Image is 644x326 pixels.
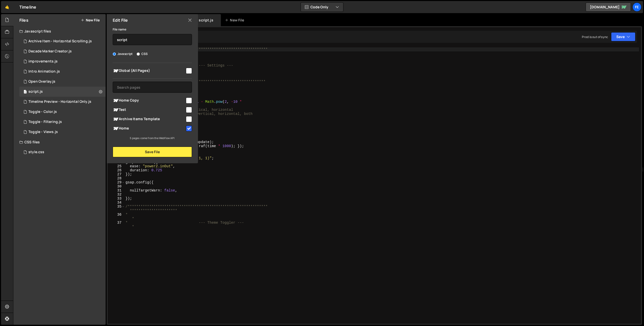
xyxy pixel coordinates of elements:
div: 26 [108,168,125,172]
div: Intro Animation.js [28,69,60,74]
span: Home Copy [113,97,185,104]
span: 1 [24,90,27,94]
div: 30 [108,184,125,188]
input: Search pages [113,82,192,93]
h2: Edit File [113,17,128,23]
div: 14823/38467.css [19,147,106,157]
div: 14823/39169.js [19,46,106,56]
div: Decade Marker Creator.js [28,49,72,54]
span: Home [113,125,185,132]
input: CSS [137,52,140,56]
button: Save File [113,147,192,157]
div: 36 [108,213,125,221]
div: CSS files [13,137,106,147]
div: 14823/39175.js [19,67,106,77]
div: 14823/39170.js [19,127,106,137]
div: improvements.js [28,59,58,64]
div: Archive Item - Horizontal Scrolling.js [28,39,92,44]
div: 14823/39171.js [19,107,106,117]
div: 32 [108,192,125,197]
a: 🤙 [1,1,13,13]
div: Timeline Preview - Horizontal Only.js [28,100,91,104]
div: 34 [108,201,125,205]
span: Global (All Pages) [113,68,185,74]
button: Save [611,32,635,41]
div: 31 [108,188,125,192]
a: Fe [632,3,641,12]
label: Javascript [113,51,133,56]
div: 27 [108,172,125,176]
div: 37 [108,221,125,229]
div: Toggle - Color.js [28,110,57,114]
div: style.css [28,150,44,154]
div: Timeline [19,4,36,10]
a: [DOMAIN_NAME] [586,3,631,12]
div: New File [225,18,246,23]
input: Name [113,34,192,45]
div: Toggle - Views.js [28,130,58,134]
button: New File [81,18,100,22]
div: Open Overlay.js [28,79,55,84]
h2: Files [19,17,28,23]
small: 5 pages come from the Webflow API [130,136,175,140]
span: Test [113,107,185,113]
div: 14823/39056.js [19,56,106,67]
div: 14823/39168.js [19,97,106,107]
div: Javascript files [13,26,106,36]
label: File name [113,27,126,32]
div: 14823/39174.js [19,77,106,87]
span: Archive Items Template [113,116,185,122]
div: 29 [108,180,125,184]
div: 14823/39172.js [19,117,106,127]
div: 25 [108,164,125,168]
div: 14823/39167.js [19,36,106,46]
div: Toggle - Filtering.js [28,120,62,124]
div: 33 [108,197,125,201]
div: script.js [28,89,43,94]
div: Prod is out of sync [582,35,608,39]
div: 35 [108,205,125,213]
label: CSS [137,51,148,56]
button: Code Only [301,3,343,12]
input: Javascript [113,52,116,56]
div: 28 [108,176,125,180]
div: 14823/38461.js [19,87,106,97]
div: script.js [199,18,213,23]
